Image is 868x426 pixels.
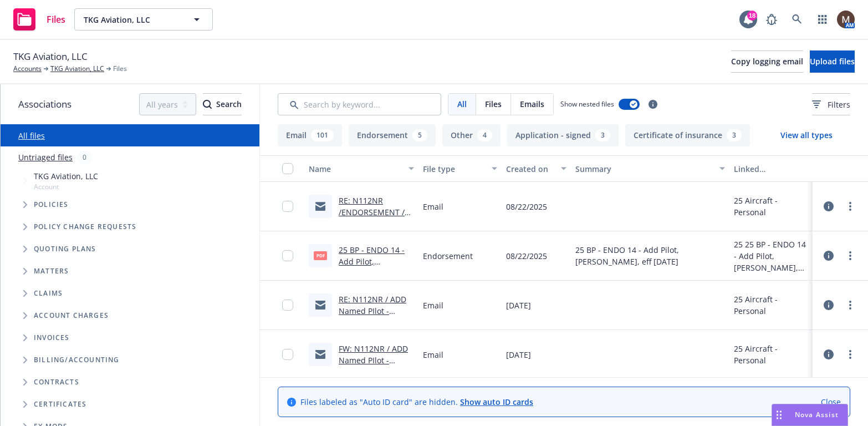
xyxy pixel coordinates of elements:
a: All files [18,130,45,141]
button: Filters [812,93,850,115]
button: Other [442,124,501,146]
span: Policies [34,201,69,208]
a: Switch app [811,8,834,31]
button: Name [304,155,418,182]
button: Copy logging email [731,50,803,73]
span: Certificates [34,401,86,408]
div: File type [423,163,485,175]
a: Close [821,396,841,408]
span: TKG Aviation, LLC [34,170,98,182]
div: Drag to move [772,404,786,425]
a: 25 BP - ENDO 14 - Add Pilot, [PERSON_NAME], eff [DATE].pdf [339,245,405,290]
div: 18 [747,11,757,21]
button: Nova Assist [772,404,848,426]
span: TKG Aviation, LLC [84,14,180,26]
button: Application - signed [507,124,619,146]
button: Upload files [810,50,855,73]
a: more [844,249,857,262]
span: [DATE] [506,300,531,311]
span: Endorsement [423,250,473,262]
a: RE: N112NR /ENDORSEMENT / Named PIlot - [PERSON_NAME] / TKG Aviation, LLC [339,195,406,252]
span: Files [47,15,65,24]
a: Search [786,8,808,31]
div: 4 [477,129,492,141]
a: more [844,348,857,361]
span: Emails [520,98,544,110]
div: 25 Aircraft - Personal [734,343,808,366]
span: Associations [18,97,72,111]
button: Summary [571,155,729,182]
a: Files [9,4,70,35]
button: Email [278,124,342,146]
a: Untriaged files [18,151,73,163]
span: Account [34,182,98,191]
span: Files labeled as "Auto ID card" are hidden. [300,396,533,408]
span: Files [485,98,502,110]
span: Email [423,201,443,212]
div: 101 [311,129,334,141]
button: Created on [502,155,571,182]
span: Email [423,300,443,311]
input: Toggle Row Selected [282,349,293,360]
span: Nova Assist [795,410,839,419]
div: Summary [575,163,713,175]
img: photo [837,11,855,28]
span: pdf [314,251,327,260]
span: 08/22/2025 [506,250,547,262]
button: Endorsement [349,124,436,146]
div: 3 [727,129,742,141]
div: Tree Example [1,168,259,349]
a: FW: N112NR / ADD Named PIlot - [PERSON_NAME] / TKG Aviation, LLC [339,343,408,389]
div: Created on [506,163,554,175]
span: All [457,98,467,110]
span: Upload files [810,56,855,67]
button: Certificate of insurance [625,124,750,146]
a: RE: N112NR / ADD Named PIlot - [PERSON_NAME] / TKG Aviation, LLC [339,294,406,339]
button: View all types [763,124,850,146]
span: Policy change requests [34,224,136,230]
div: Name [309,163,402,175]
div: 25 25 BP - ENDO 14 - Add Pilot, [PERSON_NAME], eff [DATE] [734,239,808,273]
input: Search by keyword... [278,93,441,115]
span: [DATE] [506,349,531,361]
span: Show nested files [560,99,614,109]
span: 25 BP - ENDO 14 - Add Pilot, [PERSON_NAME], eff [DATE] [575,244,725,267]
div: 5 [412,129,427,141]
span: Quoting plans [34,246,96,252]
a: Report a Bug [760,8,783,31]
a: more [844,200,857,213]
div: Search [203,94,242,115]
button: Linked associations [729,155,813,182]
span: Billing/Accounting [34,357,120,363]
div: 0 [77,151,92,164]
a: Accounts [13,64,42,74]
input: Toggle Row Selected [282,201,293,212]
input: Select all [282,163,293,174]
span: Email [423,349,443,361]
span: Claims [34,290,63,297]
span: Invoices [34,334,70,341]
button: File type [418,155,502,182]
span: Filters [812,99,850,110]
input: Toggle Row Selected [282,250,293,261]
span: 08/22/2025 [506,201,547,212]
span: Account charges [34,312,109,319]
span: Filters [828,99,850,110]
button: SearchSearch [203,93,242,115]
svg: Search [203,100,212,109]
span: TKG Aviation, LLC [13,49,88,64]
span: Copy logging email [731,56,803,67]
span: Files [113,64,127,74]
a: Show auto ID cards [460,397,533,407]
span: Matters [34,268,69,275]
a: more [844,298,857,312]
span: Contracts [34,379,79,386]
div: 3 [595,129,610,141]
input: Toggle Row Selected [282,300,293,311]
div: 25 Aircraft - Personal [734,293,808,317]
button: TKG Aviation, LLC [74,8,213,31]
div: Linked associations [734,163,808,175]
a: TKG Aviation, LLC [50,64,104,74]
div: 25 Aircraft - Personal [734,195,808,218]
